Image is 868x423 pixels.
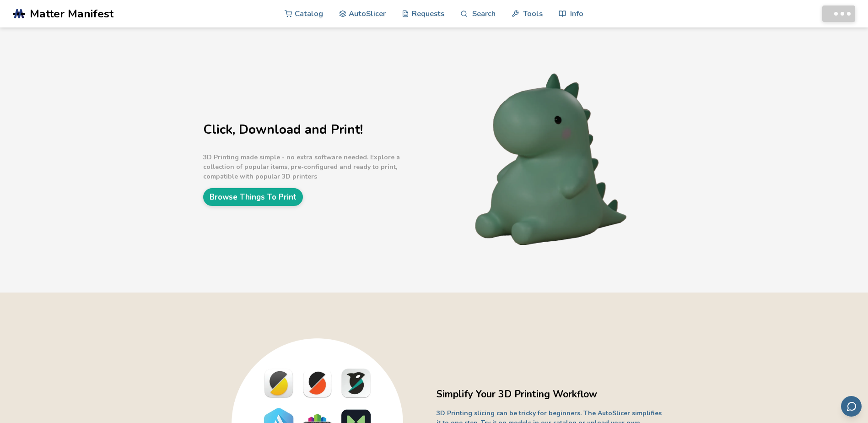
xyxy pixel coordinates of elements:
span: Matter Manifest [30,7,113,20]
h2: Simplify Your 3D Printing Workflow [437,387,665,401]
h1: Click, Download and Print! [203,123,432,137]
p: 3D Printing made simple - no extra software needed. Explore a collection of popular items, pre-co... [203,152,432,181]
button: Send feedback via email [841,396,862,417]
a: Browse Things To Print [203,188,303,206]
